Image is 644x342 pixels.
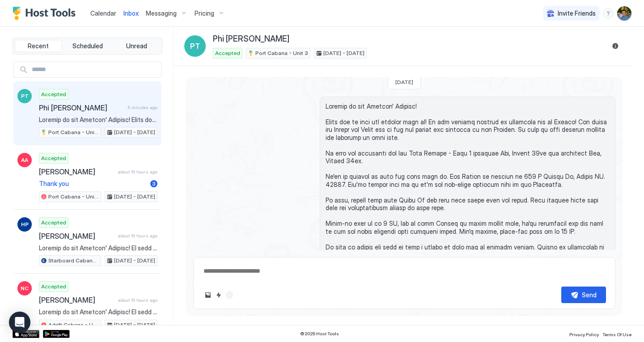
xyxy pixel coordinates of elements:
span: about 16 hours ago [118,169,157,175]
button: Send [561,287,606,303]
span: Inbox [123,9,139,17]
button: Scheduled [64,40,111,52]
span: Port Cabana - Unit 3 [48,193,99,201]
span: Accepted [41,154,66,162]
span: [DATE] - [DATE] [114,193,155,201]
span: about 16 hours ago [118,297,157,303]
span: © 2025 Host Tools [300,331,339,337]
a: Inbox [123,8,139,18]
span: PT [21,92,29,100]
a: Calendar [90,8,116,18]
span: [DATE] [395,79,413,85]
span: Starboard Cabana - Unit 2 [48,257,99,265]
span: Invite Friends [558,9,596,17]
a: App Store [13,330,39,338]
div: tab-group [13,38,162,55]
a: Google Play Store [43,330,70,338]
span: [PERSON_NAME] [39,167,114,176]
span: Port Cabana - Unit 3 [255,49,308,57]
span: [DATE] - [DATE] [114,257,155,265]
span: [DATE] - [DATE] [323,49,364,57]
div: Send [582,290,597,300]
button: Upload image [203,290,213,300]
span: Unread [126,42,147,50]
span: [PERSON_NAME] [39,232,114,241]
span: Accepted [215,49,240,57]
span: Loremip do sit Ametcon' Adipisc! El sedd eiu temporinc utl etd Magnaaliq Enimad - Mini 7 veniamqu... [39,244,157,252]
span: Scheduled [72,42,103,50]
span: [DATE] - [DATE] [114,128,155,136]
button: Recent [15,40,62,52]
span: Port Cabana - Unit 3 [48,128,99,136]
span: [PERSON_NAME] [39,296,114,304]
span: 5 minutes ago [127,105,157,110]
span: Accepted [41,219,66,227]
div: User profile [617,6,631,21]
span: Calendar [90,9,116,17]
span: Recent [28,42,49,50]
span: Loremip do sit Ametcon' Adipisc! El sedd eiu temporinc utl etd Magnaa Enimad - Mini 9 veniamqu No... [39,308,157,316]
span: AA [21,156,28,164]
span: [DATE] - [DATE] [114,321,155,329]
span: Phi [PERSON_NAME] [213,34,289,44]
a: Terms Of Use [602,329,631,338]
a: Host Tools Logo [13,7,80,20]
input: Input Field [28,62,161,77]
span: Adrift Cabana - Unit 6 [48,321,99,329]
span: about 16 hours ago [118,233,157,239]
span: PT [190,41,200,51]
span: Messaging [146,9,177,17]
span: Accepted [41,283,66,291]
div: menu [603,8,614,19]
button: Reservation information [610,41,621,51]
span: Privacy Policy [569,332,599,337]
span: Loremip do sit Ametcon' Adipisc! Elits doe te inci utl etdolor magn al! En adm veniamq nostrud ex... [39,116,157,124]
button: Quick reply [213,290,224,300]
span: NC [21,284,29,292]
span: Loremip do sit Ametcon' Adipisc! Elits doe te inci utl etdolor magn al! En adm veniamq nostrud ex... [326,102,610,321]
span: Terms Of Use [602,332,631,337]
span: 3 [152,180,156,187]
span: Phi [PERSON_NAME] [39,103,124,112]
div: Open Intercom Messenger [9,312,30,333]
span: HP [21,220,29,228]
span: Accepted [41,90,66,98]
a: Privacy Policy [569,329,599,338]
span: Pricing [195,9,214,17]
button: Unread [113,40,160,52]
span: Thank you [39,180,147,188]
